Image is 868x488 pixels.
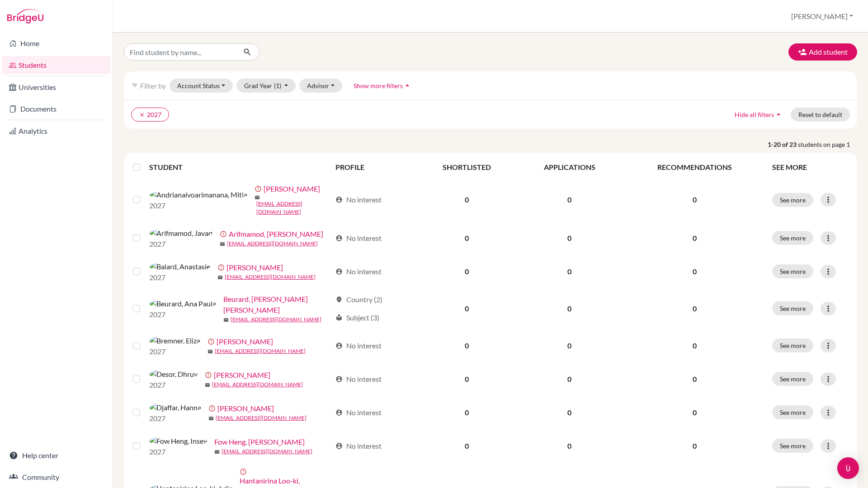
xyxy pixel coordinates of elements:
i: arrow_drop_up [403,81,412,90]
span: error_outline [240,468,249,475]
div: No interest [335,194,382,205]
i: filter_list [131,82,138,89]
span: mail [208,349,213,354]
th: PROFILE [330,156,417,178]
p: 2027 [149,309,216,320]
img: Djaffar, Hanna [149,402,201,413]
span: error_outline [205,371,214,379]
a: Universities [2,78,111,96]
span: Show more filters [354,82,403,89]
strong: 1-20 of 23 [768,140,798,149]
span: mail [255,195,260,200]
button: Advisor [299,79,342,93]
td: 0 [417,329,517,362]
a: [EMAIL_ADDRESS][DOMAIN_NAME] [227,239,318,248]
p: 2027 [149,239,212,249]
a: Help center [2,446,111,465]
span: account_circle [335,235,343,242]
img: Balard, Anastasie [149,261,210,272]
span: mail [205,382,210,388]
p: 0 [628,266,761,277]
td: 0 [417,255,517,288]
a: Community [2,468,111,486]
button: See more [772,193,813,207]
td: 0 [417,429,517,463]
td: 0 [517,255,622,288]
div: No interest [335,233,382,244]
span: mail [223,317,229,323]
p: 0 [628,441,761,451]
div: Country (2) [335,294,382,305]
span: students on page 1 [798,140,857,149]
button: [PERSON_NAME] [787,8,857,25]
p: 0 [628,194,761,205]
button: See more [772,338,813,352]
img: Arifmamod, Javad [149,228,212,239]
div: Subject (3) [335,312,379,323]
span: local_library [335,314,343,321]
img: Bridge-U [7,9,43,23]
button: clear2027 [131,108,169,122]
p: 0 [628,340,761,351]
button: See more [772,301,813,315]
td: 0 [517,221,622,255]
p: 2027 [149,446,207,457]
i: arrow_drop_up [774,110,783,119]
span: mail [220,241,225,247]
button: Grad Year(1) [236,79,296,93]
td: 0 [517,362,622,396]
button: Hide all filtersarrow_drop_up [727,108,791,122]
p: 0 [628,374,761,385]
a: Students [2,56,111,74]
td: 0 [517,178,622,221]
p: 2027 [149,346,200,357]
span: account_circle [335,196,343,203]
th: SEE MORE [767,156,854,178]
a: [PERSON_NAME] [214,370,270,380]
i: clear [139,112,145,118]
button: Show more filtersarrow_drop_up [346,79,420,93]
td: 0 [417,396,517,429]
button: See more [772,372,813,386]
a: Home [2,34,111,52]
button: See more [772,439,813,453]
span: error_outline [255,185,264,192]
a: [EMAIL_ADDRESS][DOMAIN_NAME] [256,200,331,216]
span: error_outline [208,338,217,345]
span: mail [217,275,223,280]
button: See more [772,264,813,278]
span: Filter by [140,81,166,90]
a: [PERSON_NAME] [226,262,283,273]
img: Beurard, Ana Paula [149,298,216,309]
span: mail [214,449,220,455]
td: 0 [417,178,517,221]
button: See more [772,405,813,419]
th: STUDENT [149,156,330,178]
a: Documents [2,100,111,118]
td: 0 [517,429,622,463]
p: 2027 [149,380,198,390]
th: APPLICATIONS [517,156,622,178]
img: Fow Heng, Insey [149,436,207,446]
a: [EMAIL_ADDRESS][DOMAIN_NAME] [222,447,312,455]
a: [EMAIL_ADDRESS][DOMAIN_NAME] [215,347,306,355]
span: error_outline [217,264,226,271]
p: 0 [628,233,761,244]
a: Fow Heng, [PERSON_NAME] [214,436,305,447]
span: account_circle [335,268,343,275]
a: Beurard, [PERSON_NAME] [PERSON_NAME] [223,294,331,315]
button: Account Status [170,79,233,93]
button: See more [772,231,813,245]
span: Hide all filters [735,111,774,118]
div: No interest [335,441,382,451]
td: 0 [517,396,622,429]
div: No interest [335,407,382,418]
td: 0 [517,288,622,329]
div: No interest [335,374,382,385]
div: Open Intercom Messenger [837,457,859,479]
a: [EMAIL_ADDRESS][DOMAIN_NAME] [216,414,307,422]
p: 0 [628,303,761,314]
a: Analytics [2,122,111,140]
div: No interest [335,266,382,277]
th: SHORTLISTED [417,156,517,178]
